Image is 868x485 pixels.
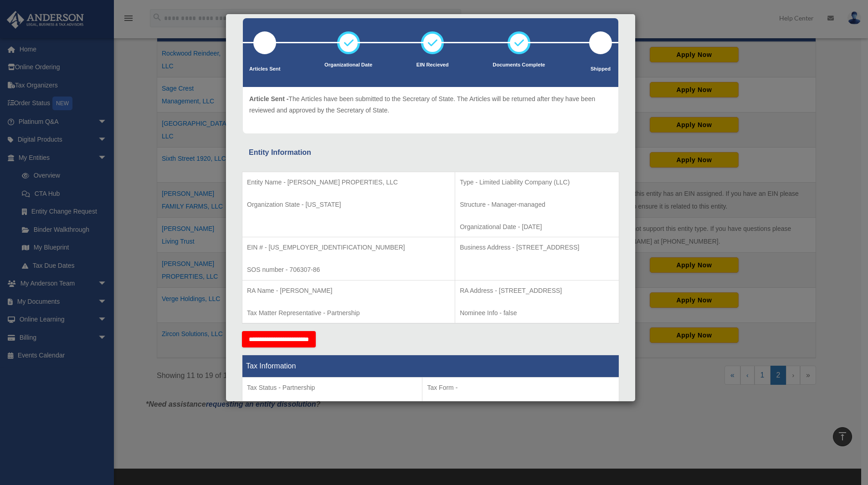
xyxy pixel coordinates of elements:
p: Nominee Info - false [460,307,614,319]
p: Business Address - [STREET_ADDRESS] [460,242,614,253]
p: SOS number - 706307-86 [247,264,450,276]
p: Tax Status - Partnership [247,382,417,393]
th: Tax Information [242,355,619,378]
p: Entity Name - [PERSON_NAME] PROPERTIES, LLC [247,177,450,188]
p: Organization State - [US_STATE] [247,199,450,210]
p: RA Address - [STREET_ADDRESS] [460,285,614,296]
p: EIN # - [US_EMPLOYER_IDENTIFICATION_NUMBER] [247,242,450,253]
span: Article Sent - [249,95,288,102]
div: Entity Information [249,146,612,159]
td: Tax Period Type - [242,378,422,445]
p: Articles Sent [249,65,280,74]
p: Organizational Date [324,61,372,70]
p: Type - Limited Liability Company (LLC) [460,177,614,188]
p: Organizational Date - [DATE] [460,221,614,233]
p: Documents Complete [493,61,545,70]
p: Structure - Manager-managed [460,199,614,210]
p: Shipped [589,65,612,74]
p: Tax Form - [427,382,614,393]
p: EIN Recieved [416,61,449,70]
p: Tax Matter Representative - Partnership [247,307,450,319]
p: The Articles have been submitted to the Secretary of State. The Articles will be returned after t... [249,93,612,116]
p: RA Name - [PERSON_NAME] [247,285,450,296]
